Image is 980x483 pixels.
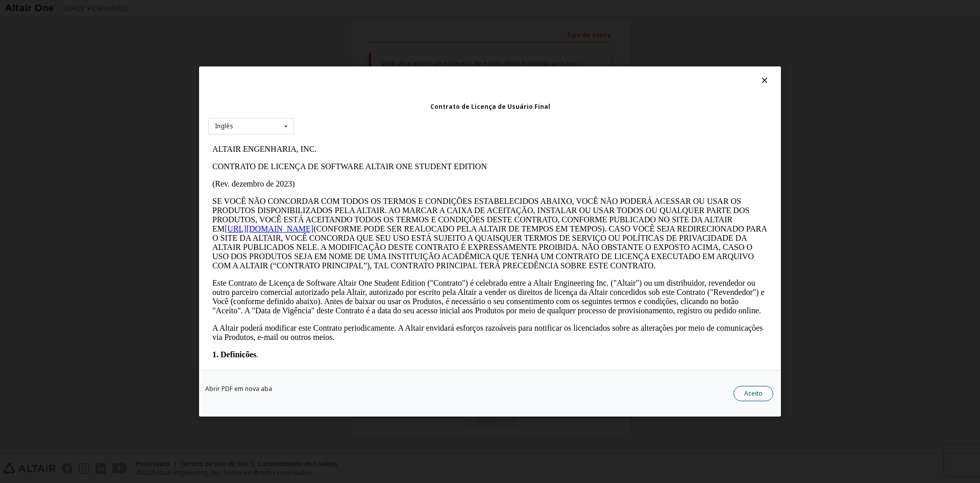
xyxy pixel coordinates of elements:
[4,138,556,174] font: Este Contrato de Licença de Software Altair One Student Edition ("Contrato") é celebrado entre a ...
[48,210,50,218] font: .
[16,84,105,93] a: [URL][DOMAIN_NAME]
[4,21,279,30] font: CONTRATO DE LICENÇA DE SOFTWARE ALTAIR ONE STUDENT EDITION
[4,4,108,13] font: ALTAIR ENGENHARIA, INC.
[215,122,233,130] font: Inglês
[430,102,550,111] font: Contrato de Licença de Usuário Final
[4,210,10,218] font: 1.
[205,384,272,393] font: Abrir PDF em nova aba
[205,386,272,392] a: Abrir PDF em nova aba
[744,389,763,398] font: Aceito
[4,84,558,129] font: (CONFORME PODE SER REALOCADO PELA ALTAIR DE TEMPOS EM TEMPOS). CASO VOCÊ SEJA REDIRECIONADO PARA ...
[4,183,554,201] font: A Altair poderá modificar este Contrato periodicamente. A Altair envidará esforços razoáveis ​​pa...
[4,39,87,48] font: (Rev. dezembro de 2023)
[733,386,773,401] button: Aceito
[4,56,541,93] font: SE VOCÊ NÃO CONCORDAR COM TODOS OS TERMOS E CONDIÇÕES ESTABELECIDOS ABAIXO, VOCÊ NÃO PODERÁ ACESS...
[12,210,48,218] font: Definições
